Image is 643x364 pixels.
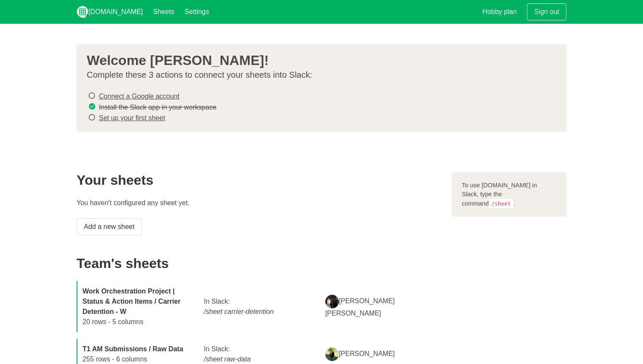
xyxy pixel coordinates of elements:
a: Connect a Google account [99,93,179,100]
div: To use [DOMAIN_NAME] in Slack, type the command . [452,172,566,217]
div: [PERSON_NAME] [PERSON_NAME] [320,290,441,324]
div: 20 rows - 5 columns [77,281,199,332]
strong: T1 AM Submissions / Raw Data [83,345,183,353]
h2: Team's sheets [77,256,441,271]
div: In Slack: [199,291,320,322]
img: 1117466779488_3a53427892453fb12e34_512.jpg [325,295,339,308]
s: Install the Slack app in your workspace [99,103,216,110]
strong: Work Orchestration Project | Status & Action Items / Carrier Detention - W [83,288,181,315]
a: Add a new sheet [77,218,142,235]
img: 1627322645045_f7c292adac62e439bbf5_512.jpg [325,347,339,361]
p: Complete these 3 actions to connect your sheets into Slack: [87,70,549,80]
i: /sheet raw-data [204,356,250,363]
h2: Your sheets [77,172,441,188]
i: /sheet carrier-detention [204,308,273,315]
a: Set up your first sheet [99,114,165,121]
h3: Welcome [PERSON_NAME]! [87,53,549,68]
img: logo_v2_white.png [77,6,88,18]
p: You haven't configured any sheet yet. [77,198,441,208]
code: /sheet [489,199,513,208]
a: Sign out [527,3,566,20]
